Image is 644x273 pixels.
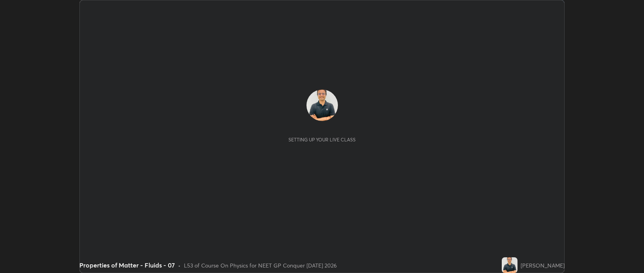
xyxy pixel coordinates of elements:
[79,260,175,270] div: Properties of Matter - Fluids - 07
[184,261,337,269] div: L53 of Course On Physics for NEET GP Conquer [DATE] 2026
[502,257,517,273] img: 37e60c5521b4440f9277884af4c92300.jpg
[288,137,356,143] div: Setting up your live class
[306,90,338,121] img: 37e60c5521b4440f9277884af4c92300.jpg
[178,261,181,269] div: •
[521,261,565,269] div: [PERSON_NAME]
